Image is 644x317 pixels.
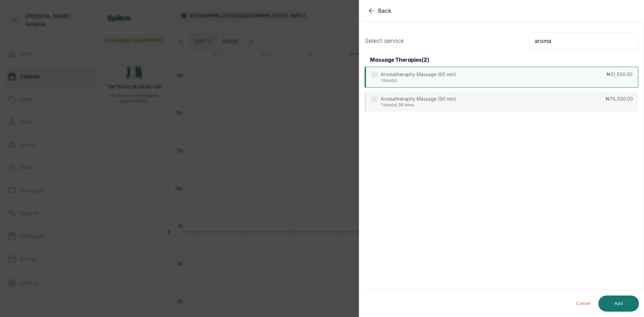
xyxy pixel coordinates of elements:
[378,7,391,15] span: Back
[598,296,639,312] button: Add
[605,96,633,102] p: ₦76,500.00
[381,102,456,108] p: 1 hour(s) 30 mins
[529,33,638,49] input: Search.
[370,56,429,64] h3: massage therapies ( 2 )
[381,96,456,102] p: Aromatheraphy Massage (90 min)
[381,78,456,83] p: 1 hour(s)
[606,71,633,78] p: ₦51,500.00
[365,36,404,46] p: Select service
[381,71,456,78] p: Aromatheraphy Massage (60 min)
[571,296,596,312] button: Cancel
[367,7,391,15] button: Back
